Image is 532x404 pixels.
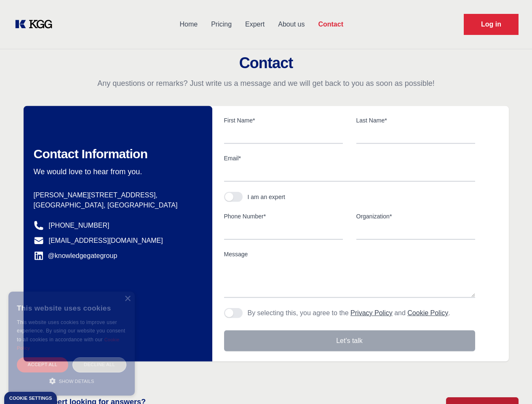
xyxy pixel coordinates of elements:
p: [GEOGRAPHIC_DATA], [GEOGRAPHIC_DATA] [34,200,199,210]
div: Accept all [17,357,68,372]
label: Last Name* [356,116,475,125]
label: Message [224,250,475,258]
a: [EMAIL_ADDRESS][DOMAIN_NAME] [49,236,163,246]
div: Decline all [72,357,126,372]
iframe: Chat Widget [490,364,532,404]
span: This website uses cookies to improve user experience. By using our website you consent to all coo... [17,319,125,343]
a: Privacy Policy [350,309,393,316]
a: Cookie Policy [407,309,448,316]
label: Phone Number* [224,212,343,221]
label: First Name* [224,116,343,125]
h2: Contact Information [34,146,199,162]
p: By selecting this, you agree to the and . [248,308,450,318]
a: Request Demo [464,14,519,35]
button: Let's talk [224,330,475,351]
span: Show details [59,379,94,384]
a: Pricing [204,13,238,35]
a: Home [173,13,204,35]
a: @knowledgegategroup [34,251,118,261]
div: I am an expert [248,193,286,201]
a: KOL Knowledge Platform: Talk to Key External Experts (KEE) [13,18,59,31]
label: Email* [224,154,475,162]
a: Cookie Policy [17,337,120,351]
p: We would love to hear from you. [34,167,199,177]
div: Show details [17,377,126,385]
div: Close [124,296,131,302]
div: Cookie settings [9,396,52,401]
a: About us [271,13,311,35]
label: Organization* [356,212,475,221]
a: [PHONE_NUMBER] [49,221,110,231]
a: Contact [311,13,350,35]
p: [PERSON_NAME][STREET_ADDRESS], [34,190,199,200]
p: Any questions or remarks? Just write us a message and we will get back to you as soon as possible! [10,78,522,88]
h2: Contact [10,55,522,72]
div: This website uses cookies [17,298,126,318]
a: Expert [238,13,271,35]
